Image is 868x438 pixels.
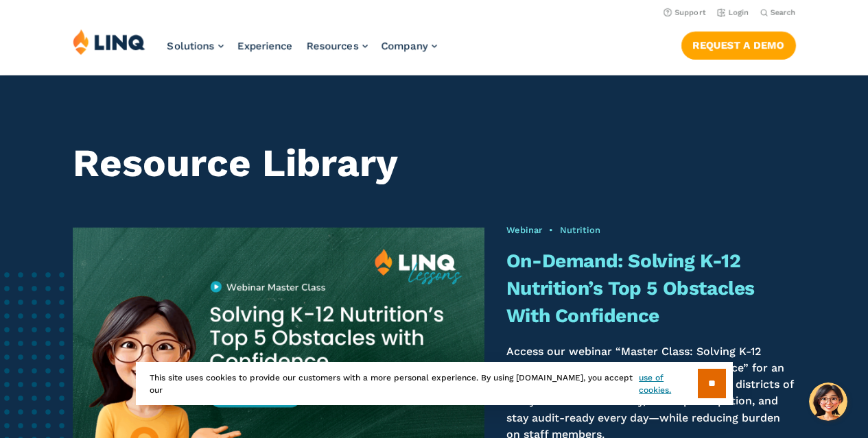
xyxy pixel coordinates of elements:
h1: Resource Library [73,141,796,186]
a: On-Demand: Solving K-12 Nutrition’s Top 5 Obstacles With Confidence [506,250,755,327]
span: Search [771,8,796,17]
a: Experience [237,40,293,52]
nav: Primary Navigation [167,29,437,74]
img: LINQ | K‑12 Software [73,29,145,55]
button: Hello, have a question? Let’s chat. [809,382,847,421]
a: Nutrition [560,225,600,235]
a: use of cookies. [639,372,697,396]
div: This site uses cookies to provide our customers with a more personal experience. By using [DOMAIN... [136,362,733,405]
div: • [506,224,796,236]
button: Open Search Bar [760,8,796,18]
a: Login [717,8,749,17]
a: Support [664,8,706,17]
a: Company [382,40,437,52]
a: Resources [307,40,368,52]
nav: Button Navigation [681,29,796,59]
span: Resources [307,40,359,52]
a: Solutions [167,40,224,52]
a: Request a Demo [681,32,796,59]
span: Solutions [167,40,215,52]
a: Webinar [506,225,542,235]
span: Company [382,40,428,52]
